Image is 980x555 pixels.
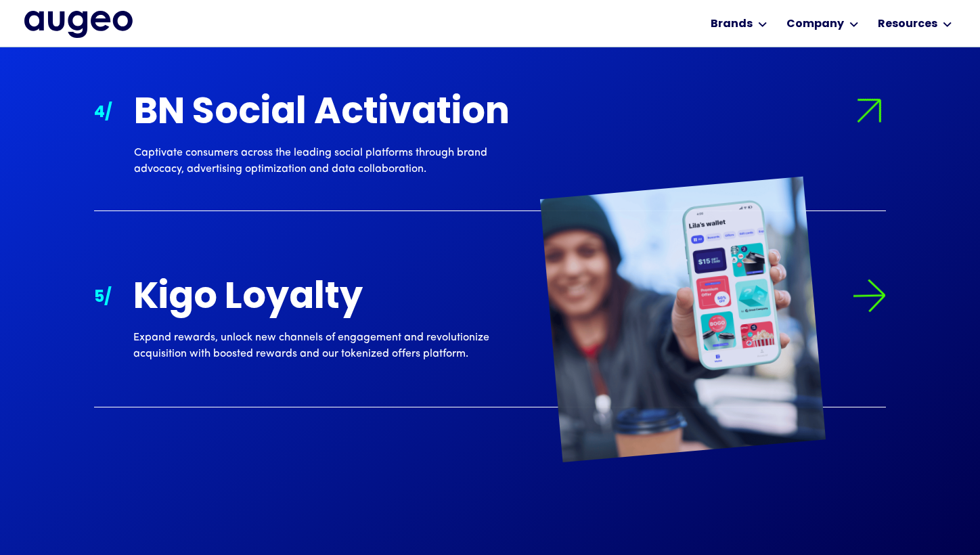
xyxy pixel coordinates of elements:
[786,16,844,32] div: Company
[845,87,893,135] img: Arrow symbol in bright green pointing right to indicate an active link.
[133,330,523,362] div: Expand rewards, unlock new channels of engagement and revolutionize acquisition with boosted rewa...
[94,286,104,310] div: 5
[134,94,524,134] div: BN Social Activation
[104,286,112,310] div: /
[105,101,112,125] div: /
[94,101,105,125] div: 4
[134,145,524,177] div: Captivate consumers across the leading social platforms through brand advocacy, advertising optim...
[94,60,886,211] a: 4/Arrow symbol in bright green pointing right to indicate an active link.BN Social ActivationCapt...
[851,279,886,313] img: Arrow symbol in bright green pointing right to indicate an active link.
[24,11,133,39] a: home
[878,16,937,32] div: Resources
[94,245,886,407] a: 5/Arrow symbol in bright green pointing right to indicate an active link.Kigo LoyaltyExpand rewar...
[711,16,753,32] div: Brands
[133,279,523,319] div: Kigo Loyalty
